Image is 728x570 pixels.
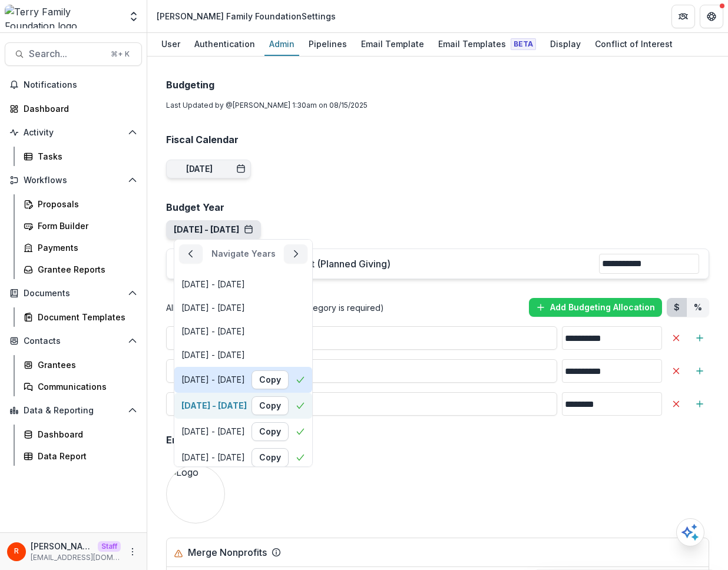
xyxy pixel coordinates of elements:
div: User [157,35,185,52]
button: Add Sub-Category [690,329,709,347]
div: Conflict of Interest [590,35,677,52]
h2: Budgeting [166,79,709,91]
input: Delete AllocationAdd Sub-Category [166,326,557,350]
div: Grantee Reports [38,263,133,276]
a: Tasks [19,147,142,166]
a: Conflict of Interest [590,33,677,56]
button: Copy year [252,422,289,441]
p: [PERSON_NAME] [31,540,93,552]
img: Terry Family Foundation logo [5,5,121,28]
div: [DATE] [186,164,213,174]
button: Open Data & Reporting [5,401,142,420]
a: Data Report [19,446,142,466]
button: Partners [671,5,695,28]
button: Open Contacts [5,332,142,350]
div: Data Report [38,450,133,462]
div: Payments [38,241,133,254]
span: Workflows [24,175,123,185]
nav: breadcrumb [152,8,340,25]
div: Raj [14,548,19,555]
div: Form Builder [38,220,133,232]
button: Open Documents [5,284,142,303]
a: Authentication [190,33,260,56]
div: Authentication [190,35,260,52]
a: Grantees [19,355,142,375]
input: Delete AllocationAdd Sub-Category [166,392,557,416]
input: Total budget year grant budget (Planned Giving) [599,254,699,274]
div: [DATE] - [DATE] [181,280,245,290]
div: Grantees [38,359,133,371]
div: [DATE] - [DATE] [181,327,245,337]
button: Delete Allocation [667,395,686,413]
div: Email Template [356,35,429,52]
p: Total budget year grant budget (Planned Giving) [176,257,599,271]
div: Merge Nonprofits [188,545,267,559]
button: Search... [5,42,142,66]
span: Data & Reporting [24,406,123,416]
div: [DATE] - [DATE] [181,375,245,385]
span: Search... [29,48,104,59]
button: Open Workflows [5,171,142,190]
span: Documents [24,289,123,299]
a: Grantee Reports [19,260,142,279]
button: Add Sub-Category [690,362,709,380]
input: Delete AllocationAdd Sub-Category [166,359,557,383]
div: [DATE] - [DATE] [181,401,247,411]
span: Activity [24,128,123,138]
div: ⌘ + K [108,48,132,61]
button: Percent [687,298,709,317]
a: Document Templates [19,307,142,327]
a: Display [545,33,585,56]
button: Add Sub-Category [690,395,709,413]
button: [DATE] - [DATE] [174,225,253,235]
a: Dashboard [19,425,142,444]
div: Display [545,35,585,52]
a: Email Templates Beta [434,33,541,56]
a: Communications [19,377,142,396]
a: Admin [264,33,299,56]
span: Notifications [24,80,137,90]
button: Get Help [700,5,723,28]
button: Dollars [667,298,687,317]
a: Email Template [356,33,429,56]
input: Delete AllocationAdd Sub-Category [562,326,662,350]
button: Add Budgeting Allocation [529,298,662,317]
button: Copy year [252,448,289,467]
h2: Entity Branding [166,435,239,446]
p: Allocation categories (at least one category is required) [166,301,384,314]
div: Email Templates [434,35,541,52]
div: [DATE] - [DATE] [181,303,245,313]
button: Open Activity [5,123,142,142]
div: Tasks [38,150,133,163]
button: Delete Allocation [667,329,686,347]
div: Pipelines [304,35,352,52]
button: More [125,545,140,559]
a: Dashboard [5,99,142,118]
div: [DATE] - [DATE] [181,350,245,360]
div: Document Templates [38,311,133,323]
div: Proposals [38,198,133,210]
a: User [157,33,185,56]
div: [PERSON_NAME] Family Foundation Settings [157,10,336,22]
button: Copy year [252,396,289,415]
h2: Fiscal Calendar [166,134,709,145]
span: Contacts [24,336,123,346]
div: Dashboard [24,102,133,115]
button: Delete Allocation [667,362,686,380]
h2: Budget Year [166,202,709,213]
button: Copy year [252,370,289,389]
span: Beta [511,38,536,50]
a: Form Builder [19,216,142,236]
a: Proposals [19,194,142,214]
div: [DATE] - [DATE] [181,453,245,463]
input: Delete AllocationAdd Sub-Category [562,359,662,383]
p: Staff [98,541,121,552]
div: [DATE] - [DATE] [181,427,245,437]
button: Open entity switcher [125,5,142,28]
div: Dashboard [38,428,133,440]
input: Delete AllocationAdd Sub-Category [562,392,662,416]
div: Admin [264,35,299,52]
a: Payments [19,238,142,257]
a: Pipelines [304,33,352,56]
div: Communications [38,380,133,393]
